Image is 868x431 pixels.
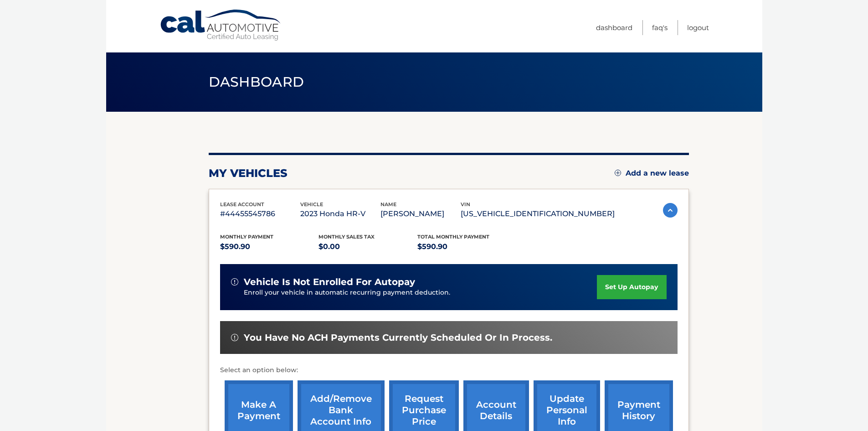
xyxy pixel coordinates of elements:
[244,288,597,298] p: Enroll your vehicle in automatic recurring payment deduction.
[417,240,516,253] p: $590.90
[461,208,615,220] p: [US_VEHICLE_IDENTIFICATION_NUMBER]
[615,170,621,176] img: add.svg
[220,234,273,240] span: Monthly Payment
[244,332,552,343] span: You have no ACH payments currently scheduled or in process.
[220,201,264,208] span: lease account
[220,365,678,376] p: Select an option below:
[380,201,396,208] span: name
[417,234,489,240] span: Total Monthly Payment
[318,240,417,253] p: $0.00
[209,73,304,90] span: Dashboard
[159,9,282,42] a: Cal Automotive
[300,201,323,208] span: vehicle
[663,203,678,218] img: accordion-active.svg
[231,278,238,286] img: alert-white.svg
[652,20,668,35] a: FAQ's
[300,208,380,220] p: 2023 Honda HR-V
[231,334,238,341] img: alert-white.svg
[209,166,288,180] h2: my vehicles
[318,234,375,240] span: Monthly sales Tax
[244,276,415,288] span: vehicle is not enrolled for autopay
[220,240,319,253] p: $590.90
[596,20,632,35] a: Dashboard
[687,20,709,35] a: Logout
[220,208,300,220] p: #44455545786
[615,169,689,178] a: Add a new lease
[597,275,666,299] a: set up autopay
[461,201,470,208] span: vin
[380,208,461,220] p: [PERSON_NAME]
